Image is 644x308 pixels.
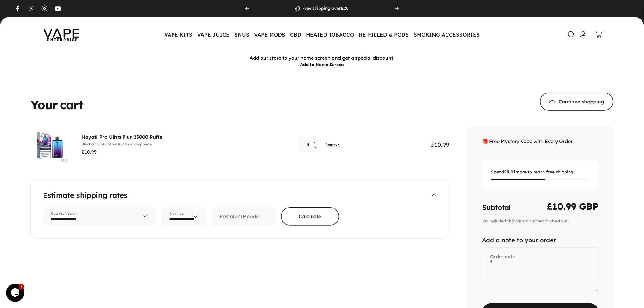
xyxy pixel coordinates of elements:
[491,170,590,175] span: Spend more to reach free shipping!
[411,28,482,41] summary: SMOKING ACCESSORIES
[482,138,599,145] label: 🎁 Free Mystery Vape with Every Order!
[304,28,356,41] summary: HEATED TOBACCO
[299,138,321,152] input: Quantity for Hayati Pro Ultra Plus 25000 Puffs
[34,20,89,49] img: Vape Enterprise
[82,134,162,140] a: Hayati Pro Ultra Plus 25000 Puffs
[300,62,344,67] button: Add to Home Screen
[195,28,232,41] summary: VAPE JUICE
[232,28,252,41] summary: SNUS
[162,28,482,41] nav: Primary
[356,28,411,41] summary: RE-FILLED & PODS
[43,191,437,199] summary: Estimate shipping rates
[2,55,642,61] p: Add our store to your home screen and get a special discount!
[482,219,599,224] div: Tax included. calculated at checkout.
[82,148,97,156] span: £10.99
[326,142,340,147] a: Remove
[281,207,339,226] button: Calculate
[504,169,516,175] span: £9.01
[482,236,599,244] p: Add a note to your order
[60,99,83,111] animate-element: cart
[302,6,349,11] p: Free shipping over 20
[507,219,524,223] a: Shipping
[547,202,599,211] p: £10.99 GBP
[162,28,195,41] summary: VAPE KITS
[30,125,69,164] img: Hayati Pro Ultra Plus 25000 Puffs
[252,28,288,41] summary: VAPE MODS
[313,138,321,145] button: Increase quantity for Hayati Pro Ultra Plus 25000 Puffs
[288,28,304,41] summary: CBD
[43,191,128,199] span: Estimate shipping rates
[6,284,26,302] iframe: chat widget
[431,141,449,149] span: £10.99
[82,142,152,146] dd: Blackcurrant Cotton K / Blue Raspberry
[341,5,344,11] strong: £
[592,28,605,41] a: 1 item
[313,145,321,152] button: Decrease quantity for Hayati Pro Ultra Plus 25000 Puffs
[482,204,510,211] h2: Subtotal
[30,99,58,111] animate-element: Your
[604,28,605,33] cart-count: 1 item
[540,93,614,111] a: Continue shopping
